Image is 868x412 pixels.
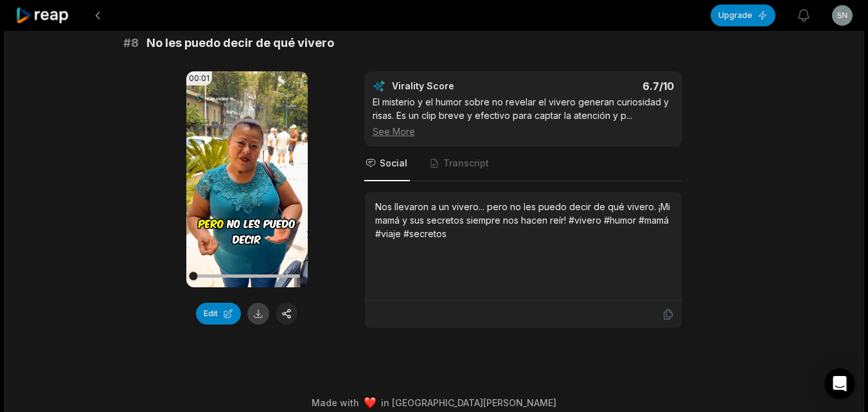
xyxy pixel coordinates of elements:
[16,396,852,409] div: Made with in [GEOGRAPHIC_DATA][PERSON_NAME]
[380,157,407,170] span: Social
[392,80,530,93] div: Virality Score
[146,34,334,52] span: No les puedo decir de qué vivero
[824,368,855,399] div: Open Intercom Messenger
[536,80,674,93] div: 6.7 /10
[375,200,671,240] div: Nos llevaron a un vivero... pero no les puedo decir de qué vivero. ¡Mi mamá y sus secretos siempr...
[364,147,682,181] nav: Tabs
[711,4,775,26] button: Upgrade
[123,34,139,52] span: # 8
[364,397,376,409] img: heart emoji
[373,125,674,138] div: See More
[186,71,308,287] video: Your browser does not support mp4 format.
[196,303,241,325] button: Edit
[443,157,489,170] span: Transcript
[373,95,674,138] div: El misterio y el humor sobre no revelar el vivero generan curiosidad y risas. Es un clip breve y ...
